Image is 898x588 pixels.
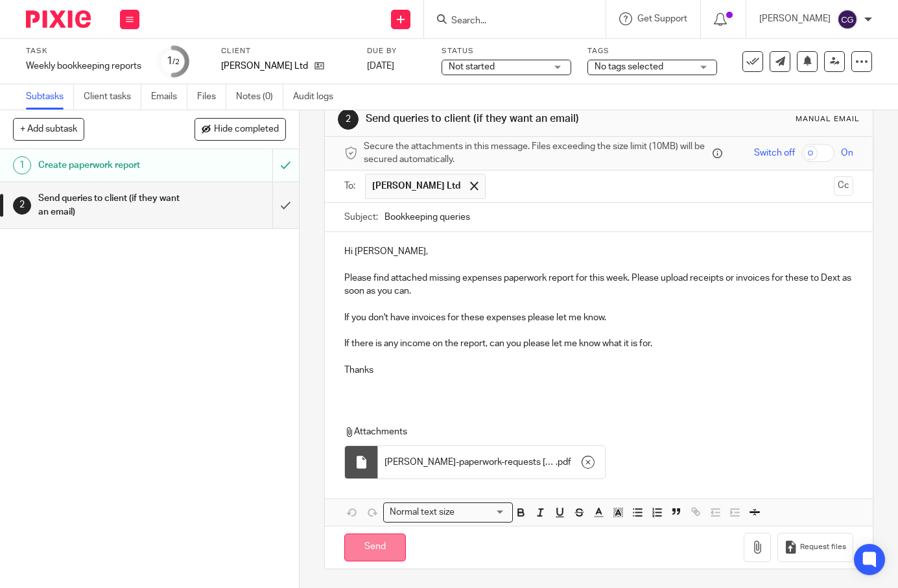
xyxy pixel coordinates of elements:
div: Weekly bookkeeping reports [26,60,141,73]
h1: Create paperwork report [38,156,185,175]
input: Search [450,16,567,27]
a: Audit logs [293,84,343,110]
span: No tags selected [595,62,663,71]
button: Cc [834,176,853,196]
span: Not started [449,62,495,71]
span: On [841,147,853,159]
span: Hide completed [214,124,279,135]
div: 1 [167,54,180,69]
span: [PERSON_NAME] Ltd [372,180,460,193]
div: . [378,446,605,478]
a: Notes (0) [236,84,283,110]
button: Hide completed [195,118,286,140]
label: Client [221,46,351,56]
div: 2 [338,109,359,130]
a: Client tasks [84,84,141,110]
input: Search for option [458,506,505,519]
img: Pixie [26,10,91,28]
span: [PERSON_NAME]-paperwork-requests [DATE] [384,456,556,469]
a: Emails [151,84,187,110]
input: Send [344,534,406,561]
p: Hi [PERSON_NAME], [344,245,853,258]
span: pdf [558,456,571,469]
a: Files [197,84,226,110]
h1: Send queries to client (if they want an email) [366,112,626,126]
p: [PERSON_NAME] Ltd [221,60,308,73]
a: Subtasks [26,84,74,110]
div: 1 [13,156,31,174]
div: 2 [13,196,31,215]
button: + Add subtask [13,118,84,140]
label: Tags [587,46,717,56]
h1: Send queries to client (if they want an email) [38,189,185,222]
label: Status [442,46,571,56]
p: Attachments [344,425,846,438]
button: Request files [777,533,853,562]
p: Please find attached missing expenses paperwork report for this week. Please upload receipts or i... [344,272,853,298]
div: Manual email [796,114,860,124]
span: Get Support [637,14,687,23]
span: Secure the attachments in this message. Files exceeding the size limit (10MB) will be secured aut... [364,140,709,167]
span: Request files [800,542,846,552]
p: [PERSON_NAME] [759,12,831,25]
span: [DATE] [367,62,394,71]
p: Thanks [344,364,853,377]
label: Due by [367,46,425,56]
span: Switch off [754,147,795,159]
label: To: [344,180,359,193]
p: If there is any income on the report, can you please let me know what it is for. [344,337,853,350]
label: Task [26,46,141,56]
small: /2 [172,58,180,65]
span: Normal text size [386,506,457,519]
img: svg%3E [837,9,858,30]
p: If you don't have invoices for these expenses please let me know. [344,311,853,324]
label: Subject: [344,211,378,224]
div: Search for option [383,502,513,523]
